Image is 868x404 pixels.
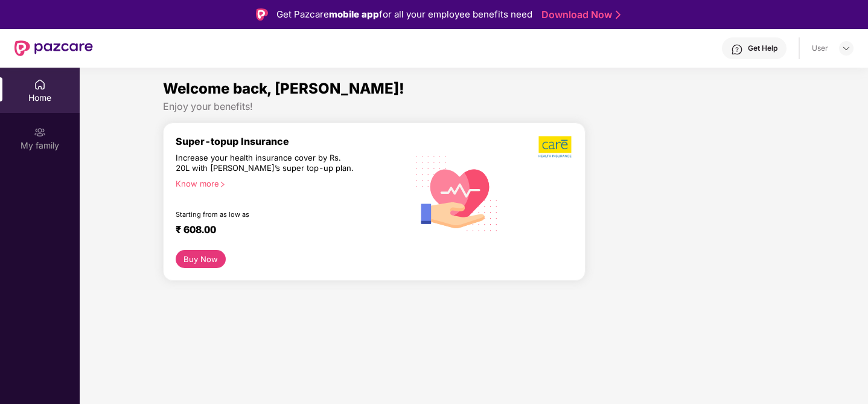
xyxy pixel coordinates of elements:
div: Increase your health insurance cover by Rs. 20L with [PERSON_NAME]’s super top-up plan. [176,153,356,174]
div: Enjoy your benefits! [163,100,785,113]
img: svg+xml;base64,PHN2ZyBpZD0iSG9tZSIgeG1sbnM9Imh0dHA6Ly93d3cudzMub3JnLzIwMDAvc3ZnIiB3aWR0aD0iMjAiIG... [34,79,46,91]
div: Get Help [748,43,777,53]
img: svg+xml;base64,PHN2ZyB3aWR0aD0iMjAiIGhlaWdodD0iMjAiIHZpZXdCb3g9IjAgMCAyMCAyMCIgZmlsbD0ibm9uZSIgeG... [34,126,46,138]
img: svg+xml;base64,PHN2ZyBpZD0iRHJvcGRvd24tMzJ4MzIiIHhtbG5zPSJodHRwOi8vd3d3LnczLm9yZy8yMDAwL3N2ZyIgd2... [841,43,851,53]
strong: mobile app [329,8,379,20]
img: svg+xml;base64,PHN2ZyB4bWxucz0iaHR0cDovL3d3dy53My5vcmcvMjAwMC9zdmciIHhtbG5zOnhsaW5rPSJodHRwOi8vd3... [407,142,507,243]
a: Download Now [541,8,617,21]
div: ₹ 608.00 [176,223,395,238]
img: svg+xml;base64,PHN2ZyBpZD0iSGVscC0zMngzMiIgeG1sbnM9Imh0dHA6Ly93d3cudzMub3JnLzIwMDAvc3ZnIiB3aWR0aD... [731,43,743,56]
div: Starting from as low as [176,210,356,219]
img: Stroke [616,8,621,21]
span: Welcome back, [PERSON_NAME]! [163,80,404,97]
div: Get Pazcare for all your employee benefits need [276,7,532,22]
img: Logo [256,8,268,21]
button: Buy Now [176,250,226,268]
div: User [812,43,828,53]
img: b5dec4f62d2307b9de63beb79f102df3.png [538,135,573,158]
span: right [219,181,226,188]
div: Know more [176,179,400,187]
div: Super-topup Insurance [176,135,407,147]
img: New Pazcare Logo [14,40,93,56]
